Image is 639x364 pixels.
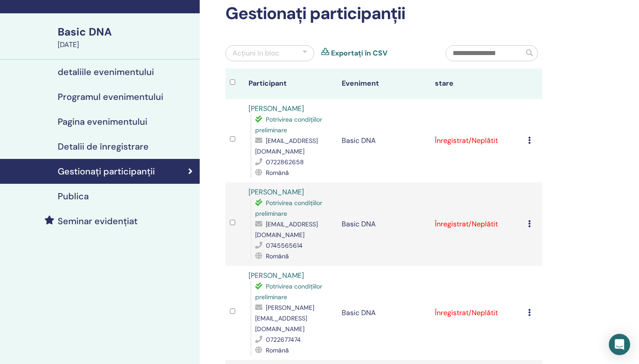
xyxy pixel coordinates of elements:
[255,199,322,218] span: Potrivirea condițiilor preliminare
[233,48,279,59] div: Acțiuni în bloc
[266,346,289,354] span: Română
[58,67,154,77] h4: detaliile evenimentului
[337,68,430,99] th: Eveniment
[52,24,200,50] a: Basic DNA[DATE]
[58,91,163,102] h4: Programul evenimentului
[58,40,194,50] div: [DATE]
[255,282,322,301] span: Potrivirea condițiilor preliminare
[58,216,138,226] h4: Seminar evidențiat
[255,304,314,333] span: [PERSON_NAME][EMAIL_ADDRESS][DOMAIN_NAME]
[58,116,147,127] h4: Pagina evenimentului
[266,241,303,249] span: 0745565614
[244,68,337,99] th: Participant
[430,68,524,99] th: stare
[266,336,301,344] span: 0722677474
[331,48,387,59] a: Exportați în CSV
[58,166,155,177] h4: Gestionați participanții
[266,169,289,177] span: Română
[337,182,430,266] td: Basic DNA
[225,4,542,24] h2: Gestionați participanții
[337,99,430,182] td: Basic DNA
[248,104,304,113] a: [PERSON_NAME]
[255,115,322,134] span: Potrivirea condițiilor preliminare
[58,141,149,152] h4: Detalii de înregistrare
[337,266,430,360] td: Basic DNA
[58,24,194,40] div: Basic DNA
[255,137,318,155] span: [EMAIL_ADDRESS][DOMAIN_NAME]
[255,220,318,239] span: [EMAIL_ADDRESS][DOMAIN_NAME]
[58,191,89,202] h4: Publica
[248,187,304,197] a: [PERSON_NAME]
[248,271,304,280] a: [PERSON_NAME]
[266,158,304,166] span: 0722862658
[609,334,630,355] div: Open Intercom Messenger
[266,252,289,260] span: Română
